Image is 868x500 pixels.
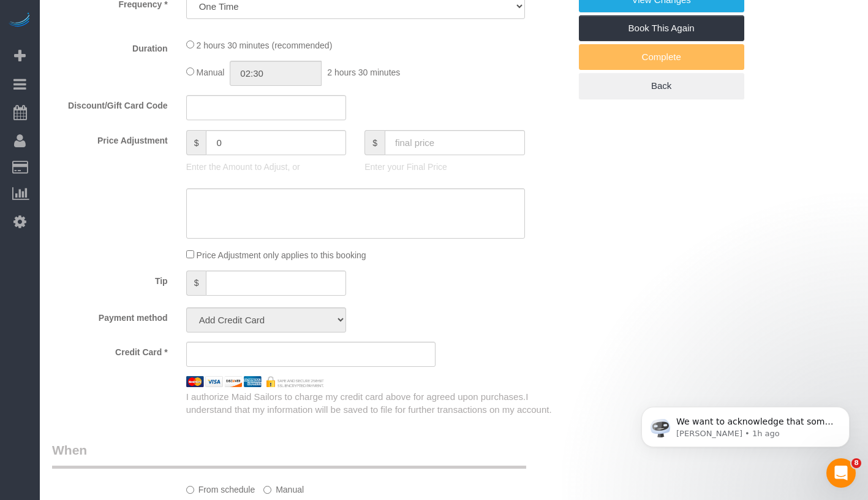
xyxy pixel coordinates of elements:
[364,130,385,155] span: $
[327,67,400,77] span: 2 hours 30 minutes
[7,12,32,29] img: Automaid Logo
[52,441,526,469] legend: When
[364,161,525,173] p: Enter your Final Price
[43,271,177,287] label: Tip
[385,130,525,155] input: final price
[43,342,177,358] label: Credit Card *
[197,40,333,50] span: 2 hours 30 minutes (recommended)
[851,458,861,468] span: 8
[186,479,255,496] label: From schedule
[177,390,579,417] div: I authorize Maid Sailors to charge my credit card above for agreed upon purchases.
[623,381,868,467] iframe: Intercom notifications message
[43,307,177,324] label: Payment method
[197,348,425,360] iframe: Secure card payment input frame
[197,250,366,260] span: Price Adjustment only applies to this booking
[826,458,856,488] iframe: Intercom live chat
[197,67,225,77] span: Manual
[579,15,744,41] a: Book This Again
[186,161,347,173] p: Enter the Amount to Adjust, or
[177,376,333,387] img: credit cards
[43,95,177,112] label: Discount/Gift Card Code
[186,486,194,494] input: From schedule
[579,73,744,99] a: Back
[263,479,304,496] label: Manual
[43,38,177,55] label: Duration
[43,130,177,147] label: Price Adjustment
[186,130,206,155] span: $
[186,271,206,296] span: $
[263,486,271,494] input: Manual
